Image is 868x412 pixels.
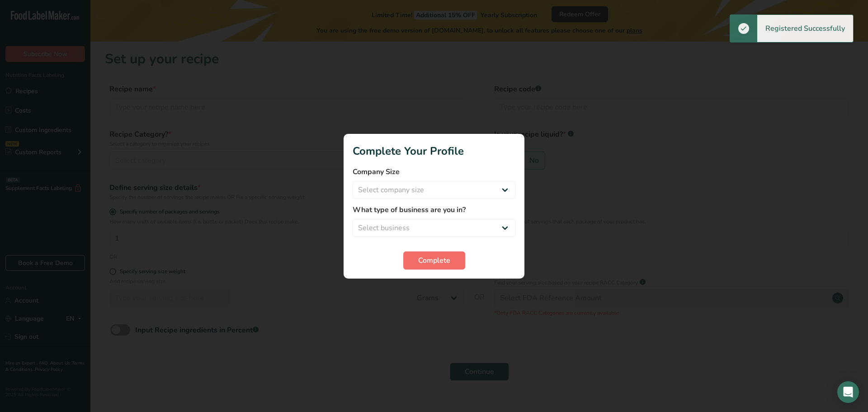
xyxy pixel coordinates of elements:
[837,381,859,403] div: Open Intercom Messenger
[418,255,450,266] span: Complete
[353,143,515,159] h1: Complete Your Profile
[757,15,853,42] div: Registered Successfully
[403,251,465,270] button: Complete
[353,204,515,215] label: What type of business are you in?
[353,166,515,177] label: Company Size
